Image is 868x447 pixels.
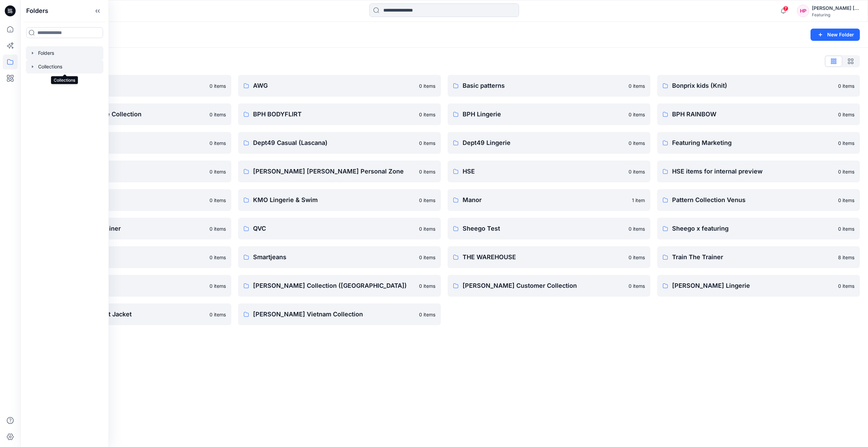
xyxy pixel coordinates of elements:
p: 0 items [419,197,435,204]
p: Showroom [44,252,205,262]
p: 0 items [419,139,435,147]
p: 0 items [838,82,854,89]
p: [PERSON_NAME] [PERSON_NAME] Personal Zone [253,167,415,176]
div: [PERSON_NAME] [PERSON_NAME] [812,4,859,12]
a: Sheego Test0 items [448,218,650,239]
a: QVC0 items [238,218,441,239]
p: [PERSON_NAME] [44,281,205,291]
p: 0 items [838,168,854,175]
p: Sheego Test [463,224,624,233]
p: 0 items [419,282,435,289]
p: HSE items for internal preview [672,167,834,176]
p: [PERSON_NAME] Lingerie [672,281,834,291]
p: Featuring Marketing [672,138,834,148]
p: 0 items [419,311,435,318]
p: 0 items [419,168,435,175]
p: [PERSON_NAME] Customer Collection [463,281,624,291]
p: 0 items [629,282,645,289]
p: AWG [253,81,415,90]
p: 0 items [210,311,226,318]
p: Train The Trainer [672,252,834,262]
p: [PERSON_NAME] Vietnam Collection [253,310,415,319]
a: [PERSON_NAME] Customer Collection0 items [448,275,650,297]
p: 0 items [629,225,645,232]
p: 3D Knit asset [44,81,205,90]
p: 0 items [838,111,854,118]
p: THE WAREHOUSE [463,252,624,262]
p: Pattern Collection Venus [672,195,834,205]
p: BPH RAINBOW [672,110,834,119]
p: 0 items [210,111,226,118]
p: 0 items [629,139,645,147]
a: Practice_Train-the-Trainer0 items [29,218,231,239]
a: Basic patterns0 items [448,75,650,97]
p: 0 items [838,139,854,147]
a: Bonprix SS24 Lingerie Collection0 items [29,103,231,125]
p: Manor [463,195,628,205]
p: BPH BODYFLIRT [253,110,415,119]
a: 3D Knit asset0 items [29,75,231,97]
p: 0 items [210,282,226,289]
p: 0 items [629,168,645,175]
a: Bonprix kids (Knit)0 items [657,75,860,97]
a: Manor1 item [448,189,650,211]
p: 8 items [838,254,854,261]
p: 0 items [838,282,854,289]
p: Sheego x featuring [672,224,834,233]
p: 0 items [419,111,435,118]
p: 0 items [210,168,226,175]
a: Pattern Collection Venus0 items [657,189,860,211]
a: [PERSON_NAME] Lingerie0 items [657,275,860,297]
a: Denim Asset Library0 items [29,132,231,154]
p: 0 items [629,111,645,118]
p: [PERSON_NAME] Pilot Jacket [44,310,205,319]
p: 0 items [419,225,435,232]
p: 0 items [210,197,226,204]
p: 0 items [210,254,226,261]
span: 7 [783,6,788,11]
a: Train The Trainer8 items [657,246,860,268]
p: [PERSON_NAME] Collection ([GEOGRAPHIC_DATA]) [253,281,415,291]
a: KMO Lingerie & Swim0 items [238,189,441,211]
p: Smartjeans [253,252,415,262]
p: 1 item [632,197,645,204]
p: HSE [463,167,624,176]
p: BPH Lingerie [463,110,624,119]
p: 0 items [419,254,435,261]
a: HSE0 items [448,161,650,182]
p: QVC [253,224,415,233]
p: 0 items [210,139,226,147]
a: THE WAREHOUSE0 items [448,246,650,268]
a: [PERSON_NAME]0 items [29,275,231,297]
p: Bonprix SS24 Lingerie Collection [44,110,205,119]
p: 0 items [838,225,854,232]
button: New Folder [811,29,860,41]
p: KMO Lingerie & Swim [253,195,415,205]
a: Smartjeans0 items [238,246,441,268]
p: GEMO [44,167,205,176]
p: 0 items [629,82,645,89]
p: 0 items [838,197,854,204]
p: 0 items [210,225,226,232]
a: [PERSON_NAME] Pilot Jacket0 items [29,303,231,325]
a: BPH BODYFLIRT0 items [238,103,441,125]
p: Bonprix kids (Knit) [672,81,834,90]
a: Dept49 Lingerie0 items [448,132,650,154]
p: Practice_Train-the-Trainer [44,224,205,233]
div: Featuring [812,12,859,17]
a: [PERSON_NAME] [PERSON_NAME] Personal Zone0 items [238,161,441,182]
a: Dept49 Casual (Lascana)0 items [238,132,441,154]
a: AWG0 items [238,75,441,97]
p: 0 items [419,82,435,89]
a: Sheego x featuring0 items [657,218,860,239]
p: Basic patterns [463,81,624,90]
p: Dept49 Lingerie [463,138,624,148]
a: BPH Lingerie0 items [448,103,650,125]
a: [PERSON_NAME] Collection ([GEOGRAPHIC_DATA])0 items [238,275,441,297]
a: Featuring Marketing0 items [657,132,860,154]
div: HP [797,5,809,17]
a: Showroom0 items [29,246,231,268]
a: HSE-Curvy Me0 items [29,189,231,211]
a: BPH RAINBOW0 items [657,103,860,125]
p: 0 items [629,254,645,261]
